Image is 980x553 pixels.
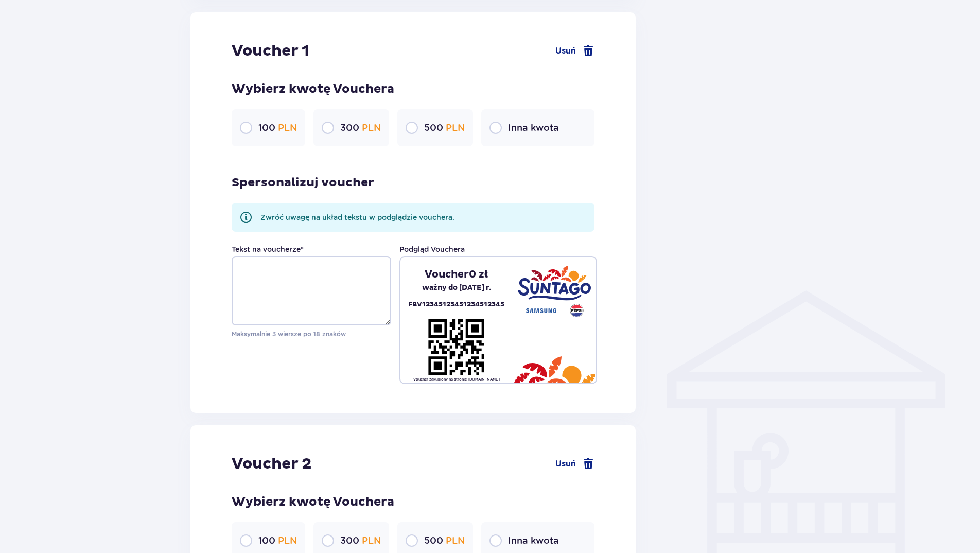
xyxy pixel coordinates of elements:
p: Maksymalnie 3 wiersze po 18 znaków [232,330,391,339]
span: PLN [278,122,297,133]
p: Wybierz kwotę Vouchera [232,494,594,510]
p: FBV12345123451234512345 [408,299,504,310]
span: Usuń [555,45,576,57]
p: Spersonalizuj voucher [232,175,374,191]
p: ważny do [DATE] r. [422,281,491,295]
a: Usuń [555,45,594,57]
span: Usuń [555,458,576,470]
p: Voucher 1 [232,41,309,61]
p: 300 [340,122,381,134]
span: PLN [446,122,465,133]
p: 500 [424,122,465,134]
p: 100 [258,122,297,134]
p: Zwróć uwagę na układ tekstu w podglądzie vouchera. [260,212,454,222]
label: Tekst na voucherze * [232,244,304,254]
p: Voucher 0 zł [425,268,488,281]
p: Podgląd Vouchera [399,244,465,254]
p: Voucher zakupiony na stronie [DOMAIN_NAME] [413,377,500,382]
p: Wybierz kwotę Vouchera [232,81,594,97]
img: Suntago - Samsung - Pepsi [518,266,591,317]
p: 500 [424,534,465,547]
span: PLN [362,535,381,546]
p: Inna kwota [508,534,559,547]
span: PLN [362,122,381,133]
p: Voucher 2 [232,454,311,474]
span: PLN [278,535,297,546]
span: PLN [446,535,465,546]
p: 100 [258,534,297,547]
p: Inna kwota [508,122,559,134]
p: 300 [340,534,381,547]
a: Usuń [555,458,594,470]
